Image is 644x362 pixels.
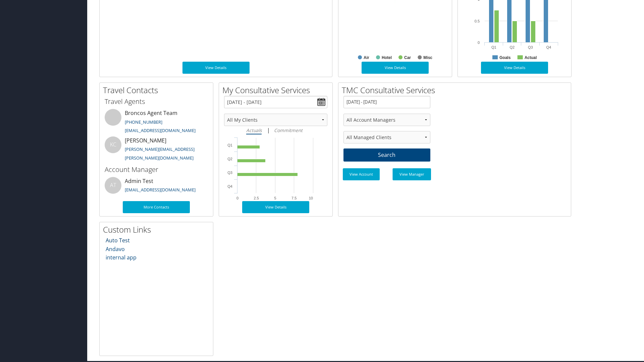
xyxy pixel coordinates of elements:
text: Car [404,55,411,60]
tspan: Q1 [227,143,232,147]
h2: Custom Links [103,224,213,235]
a: More Contacts [123,201,190,213]
a: View Details [481,62,548,74]
text: 2.5 [254,196,259,200]
tspan: Q3 [227,171,232,175]
tspan: 0.5 [475,19,480,23]
text: 5 [274,196,276,200]
text: 0 [236,196,238,200]
text: Hotel [382,55,392,60]
i: Commitment [274,127,303,133]
li: Broncos Agent Team [101,109,211,136]
text: Q1 [491,45,496,49]
a: internal app [106,254,137,261]
a: [EMAIL_ADDRESS][DOMAIN_NAME] [125,187,196,193]
a: View Manager [392,168,431,180]
li: Admin Test [101,177,211,199]
tspan: Q4 [227,184,232,188]
a: [EMAIL_ADDRESS][DOMAIN_NAME] [125,127,196,133]
h2: My Consultative Services [222,84,332,96]
tspan: Q2 [227,157,232,161]
a: Auto Test [106,237,130,244]
a: Andavo [106,245,125,253]
h3: Account Manager [105,165,208,174]
div: KC [105,136,121,153]
text: Goals [499,55,511,60]
a: View Details [182,62,250,74]
text: 7.5 [291,196,297,200]
i: Actuals [246,127,262,133]
text: Q3 [528,45,533,49]
a: View Details [242,201,309,213]
a: Search [343,148,430,162]
div: | [224,126,327,134]
a: [PHONE_NUMBER] [125,119,162,125]
a: [PERSON_NAME][EMAIL_ADDRESS][PERSON_NAME][DOMAIN_NAME] [125,146,195,161]
text: Misc [423,55,432,60]
h2: TMC Consultative Services [342,84,571,96]
a: View Details [362,62,429,74]
li: [PERSON_NAME] [101,136,211,164]
h3: Travel Agents [105,97,208,106]
text: Air [364,55,369,60]
a: View Account [343,168,380,180]
text: Q2 [509,45,515,49]
tspan: 0 [478,41,480,45]
div: AT [105,177,121,194]
h2: Travel Contacts [103,84,213,96]
text: Q4 [546,45,551,49]
text: 10 [309,196,313,200]
text: Actual [525,55,537,60]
